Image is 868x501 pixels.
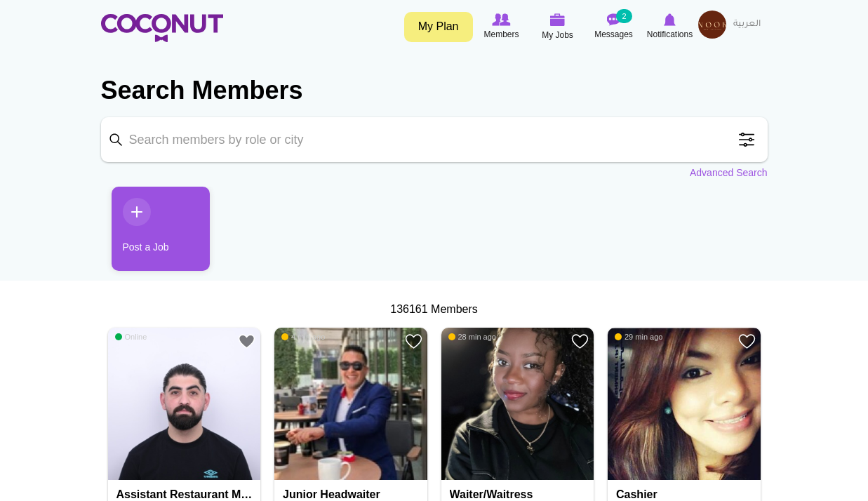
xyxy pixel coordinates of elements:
[616,488,756,501] h4: Cashier
[283,488,422,501] h4: Junior Headwaiter
[664,13,676,26] img: Notifications
[738,333,756,350] a: Add to Favourites
[116,488,256,501] h4: Assistant Restaurant Manager
[112,187,210,271] a: Post a Job
[586,11,642,43] a: Messages Messages 2
[594,27,633,41] span: Messages
[101,187,199,281] li: 1 / 1
[530,11,586,44] a: My Jobs My Jobs
[450,488,589,501] h4: Waiter/Waitress
[101,302,768,318] div: 136161 Members
[483,27,519,41] span: Members
[101,74,768,107] h2: Search Members
[492,13,510,26] img: Browse Members
[647,27,693,41] span: Notifications
[607,13,621,26] img: Messages
[542,28,573,42] span: My Jobs
[616,9,632,23] small: 2
[281,332,325,342] span: 4 min ago
[404,12,473,42] a: My Plan
[615,332,662,342] span: 29 min ago
[101,14,223,42] img: Home
[550,13,566,26] img: My Jobs
[642,11,698,43] a: Notifications Notifications
[448,332,496,342] span: 28 min ago
[115,332,147,342] span: Online
[726,11,768,39] a: العربية
[405,333,422,350] a: Add to Favourites
[238,333,255,350] a: Add to Favourites
[101,117,768,162] input: Search members by role or city
[474,11,530,43] a: Browse Members Members
[571,333,589,350] a: Add to Favourites
[690,166,768,180] a: Advanced Search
